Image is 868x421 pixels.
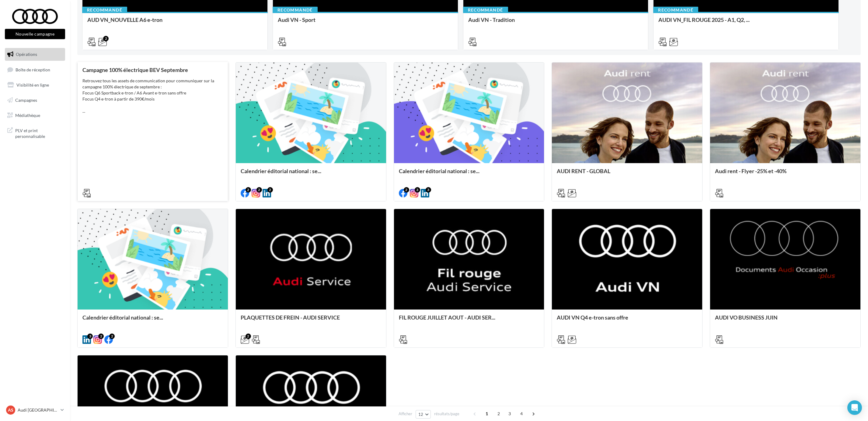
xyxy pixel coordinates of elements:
[18,407,58,413] p: Audi [GEOGRAPHIC_DATA]
[482,409,492,419] span: 1
[468,16,515,23] span: Audi VN - Tradition
[256,187,262,193] div: 2
[494,409,504,419] span: 2
[4,124,66,142] a: PLV et print personnalisable
[82,78,223,114] div: Retrouvez tous les assets de communication pour communiquer sur la campagne 100% électrique de se...
[15,98,37,103] span: Campagnes
[715,314,778,321] span: AUDI VO BUSINESS JUIN
[418,412,424,417] span: 12
[87,334,93,339] div: 3
[241,168,321,174] span: Calendrier éditorial national : se...
[5,404,65,416] a: AS Audi [GEOGRAPHIC_DATA]
[517,409,526,419] span: 4
[653,7,698,13] div: Recommandé
[399,411,412,417] span: Afficher
[273,7,318,13] div: Recommandé
[399,168,479,174] span: Calendrier éditorial national : se...
[246,334,251,339] div: 2
[434,411,459,417] span: résultats/page
[16,82,49,87] span: Visibilité en ligne
[98,334,104,339] div: 2
[557,168,610,174] span: AUDI RENT - GLOBAL
[278,16,315,23] span: Audi VN - Sport
[16,52,37,57] span: Opérations
[399,314,495,321] span: FIL ROUGE JUILLET AOUT - AUDI SER...
[416,410,431,419] button: 12
[5,29,65,39] button: Nouvelle campagne
[4,63,66,76] a: Boîte de réception
[4,79,66,91] a: Visibilité en ligne
[4,109,66,122] a: Médiathèque
[16,67,50,72] span: Boîte de réception
[8,407,13,413] span: AS
[847,400,862,415] div: Open Intercom Messenger
[557,314,628,321] span: AUDI VN Q4 e-tron sans offre
[82,314,163,321] span: Calendrier éditorial national : se...
[241,314,340,321] span: PLAQUETTES DE FREIN - AUDI SERVICE
[82,67,188,73] span: Campagne 100% électrique BEV Septembre
[15,112,40,118] span: Médiathèque
[4,48,66,61] a: Opérations
[87,16,162,23] span: AUD VN_NOUVELLE A6 e-tron
[246,187,251,193] div: 2
[109,334,115,339] div: 2
[658,16,750,23] span: AUDI VN_FIL ROUGE 2025 - A1, Q2, ...
[415,187,420,193] div: 3
[715,168,786,174] span: Audi rent - Flyer -25% et -40%
[404,187,409,193] div: 2
[103,36,109,41] div: 2
[82,7,127,13] div: Recommandé
[505,409,514,419] span: 3
[463,7,508,13] div: Recommandé
[426,187,431,193] div: 3
[267,187,273,193] div: 2
[4,94,66,107] a: Campagnes
[15,126,63,139] span: PLV et print personnalisable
